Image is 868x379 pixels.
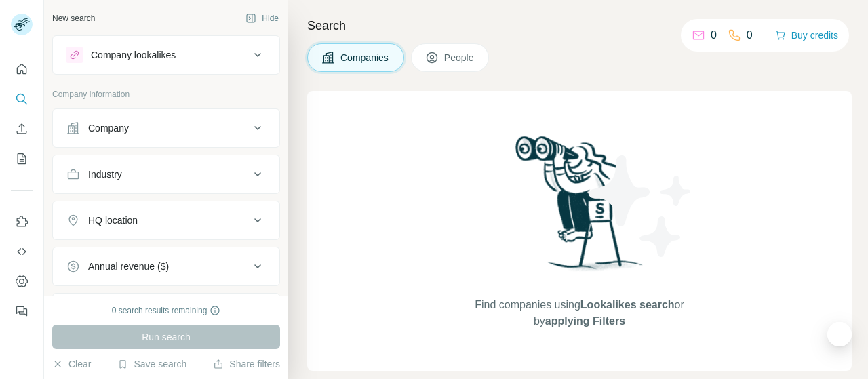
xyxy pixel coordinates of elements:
button: Use Surfe on LinkedIn [11,210,33,234]
p: 0 [747,27,753,43]
button: Search [11,87,33,111]
button: Dashboard [11,269,33,294]
div: Company [88,121,129,135]
button: Enrich CSV [11,117,33,141]
span: Lookalikes search [580,299,675,311]
span: People [444,51,475,64]
button: Clear [52,357,91,371]
img: Surfe Illustration - Woman searching with binoculars [509,132,650,283]
div: HQ location [88,214,138,227]
button: Save search [117,357,186,371]
button: Feedback [11,299,33,323]
span: applying Filters [545,315,625,327]
button: Industry [53,158,279,191]
div: Industry [88,167,122,181]
div: New search [52,12,95,24]
button: Use Surfe API [11,239,33,264]
span: Find companies using or by [471,297,688,330]
button: Hide [236,8,288,28]
button: Quick start [11,57,33,81]
button: Annual revenue ($) [53,250,279,283]
button: HQ location [53,204,279,237]
div: Company lookalikes [91,48,176,62]
button: My lists [11,146,33,171]
img: Surfe Illustration - Stars [580,145,702,267]
h4: Search [307,16,852,35]
div: 0 search results remaining [112,304,221,317]
span: Companies [340,51,390,64]
button: Company lookalikes [53,39,279,71]
button: Company [53,112,279,144]
div: Annual revenue ($) [88,260,169,273]
p: Company information [52,88,280,100]
p: 0 [711,27,717,43]
button: Buy credits [775,26,838,45]
button: Share filters [213,357,280,371]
